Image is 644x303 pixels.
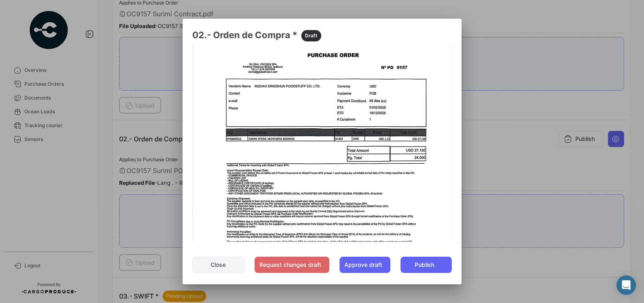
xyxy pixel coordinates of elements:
span: Publish [415,261,434,269]
button: Request changes draft [255,257,329,273]
button: Approve draft [339,257,391,273]
button: Close [192,257,244,273]
button: Publish [400,257,452,273]
span: Draft [305,32,318,39]
div: Abrir Intercom Messenger [616,275,636,295]
h3: 02.- Orden de Compra * [192,28,452,41]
